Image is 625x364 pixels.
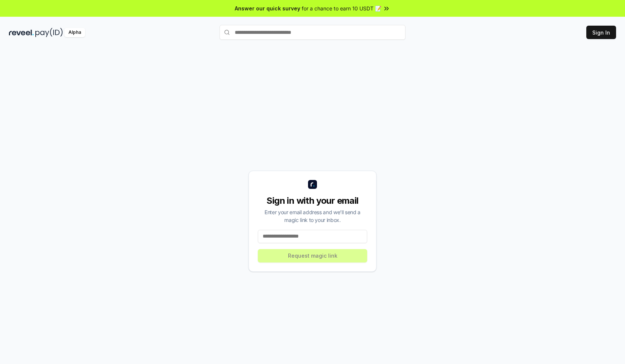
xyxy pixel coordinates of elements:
[308,180,317,189] img: logo_small
[258,195,367,207] div: Sign in with your email
[9,28,34,37] img: reveel_dark
[586,26,616,39] button: Sign In
[64,28,85,37] div: Alpha
[258,208,367,224] div: Enter your email address and we’ll send a magic link to your inbox.
[35,28,63,37] img: pay_id
[302,4,381,12] span: for a chance to earn 10 USDT 📝
[235,4,300,12] span: Answer our quick survey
